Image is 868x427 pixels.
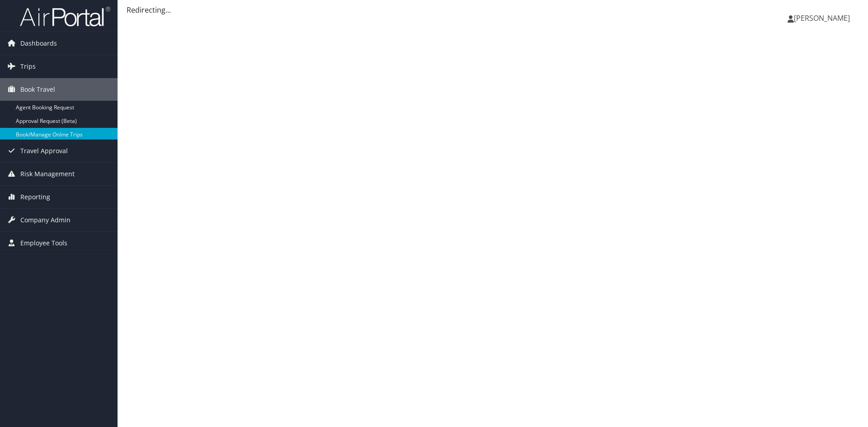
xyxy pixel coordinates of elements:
span: Risk Management [20,163,75,185]
span: Employee Tools [20,232,67,254]
span: Book Travel [20,78,55,101]
span: Travel Approval [20,140,68,162]
img: airportal-logo.png [20,6,110,27]
span: Company Admin [20,209,71,231]
a: [PERSON_NAME] [788,5,859,32]
span: Trips [20,55,36,78]
div: Redirecting... [127,5,859,15]
span: [PERSON_NAME] [794,13,850,23]
span: Reporting [20,186,50,208]
span: Dashboards [20,32,57,55]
